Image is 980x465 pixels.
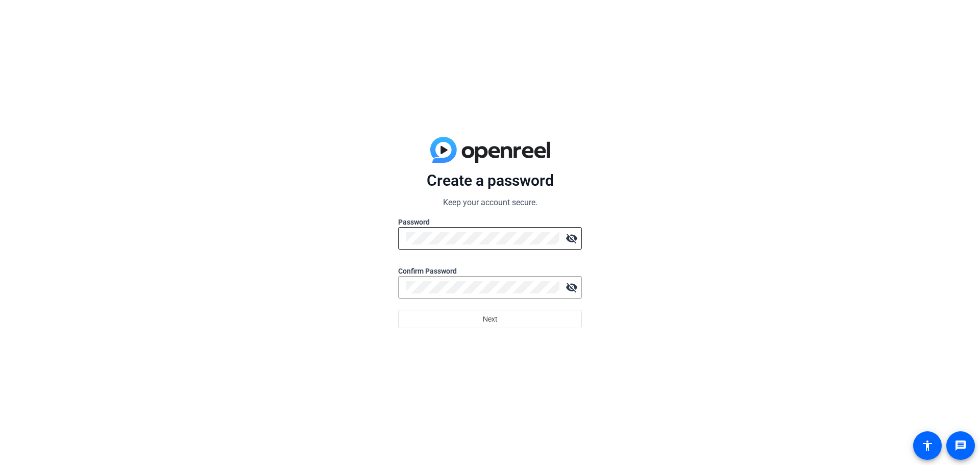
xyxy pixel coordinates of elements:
[398,217,582,227] label: Password
[398,310,582,328] button: Next
[921,439,934,452] mat-icon: accessibility
[398,266,582,276] label: Confirm Password
[561,228,582,249] mat-icon: visibility_off
[398,171,582,190] p: Create a password
[954,439,967,452] mat-icon: message
[561,277,582,298] mat-icon: visibility_off
[430,137,550,163] img: blue-gradient.svg
[398,197,582,209] p: Keep your account secure.
[483,309,498,329] span: Next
